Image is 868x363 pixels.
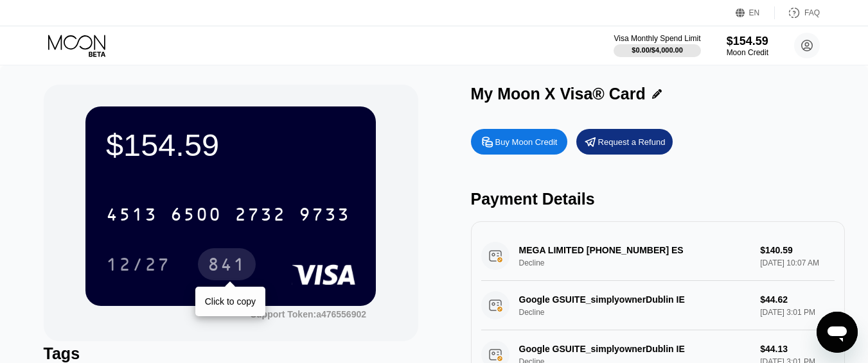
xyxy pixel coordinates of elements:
[495,137,558,148] div: Buy Moon Credit
[736,6,775,19] div: EN
[471,85,646,103] div: My Moon X Visa® Card
[727,35,768,57] div: $154.59Moon Credit
[106,206,157,226] div: 4513
[632,46,683,54] div: $0.00 / $4,000.00
[44,344,418,363] div: Tags
[198,248,256,280] div: 841
[106,256,170,276] div: 12/27
[598,137,666,148] div: Request a Refund
[205,296,256,307] div: Click to copy
[471,190,846,208] div: Payment Details
[170,206,222,226] div: 6500
[576,129,673,155] div: Request a Refund
[106,127,355,163] div: $154.59
[251,309,366,319] div: Support Token: a476556902
[235,206,286,226] div: 2732
[471,129,567,155] div: Buy Moon Credit
[96,248,180,280] div: 12/27
[775,6,820,19] div: FAQ
[614,34,700,57] div: Visa Monthly Spend Limit$0.00/$4,000.00
[208,256,246,276] div: 841
[727,48,768,57] div: Moon Credit
[727,35,768,48] div: $154.59
[251,309,366,319] div: Support Token:a476556902
[614,34,700,43] div: Visa Monthly Spend Limit
[749,8,760,17] div: EN
[299,206,350,226] div: 9733
[817,312,858,353] iframe: Button to launch messaging window
[804,8,820,17] div: FAQ
[98,198,358,230] div: 4513650027329733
